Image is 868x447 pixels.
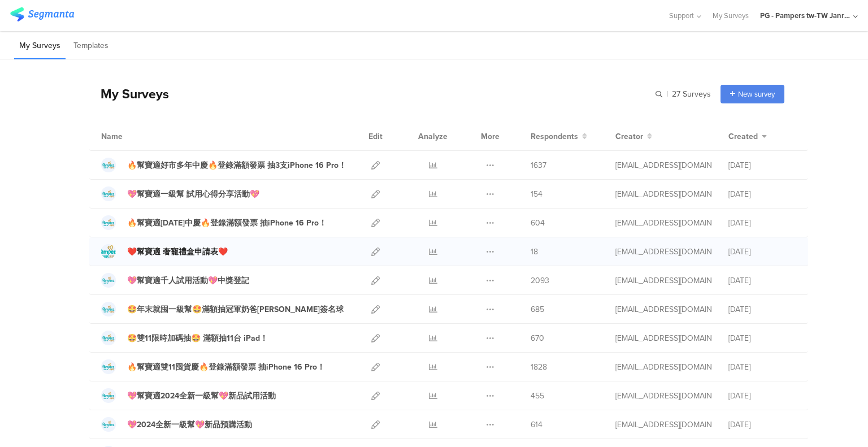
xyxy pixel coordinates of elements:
[615,303,711,315] div: hsiao.c.1@pg.com
[101,244,228,259] a: ❤️幫寶適 奢寵禮盒申請表❤️
[101,359,325,374] a: 🔥幫寶適雙11囤貨慶🔥登錄滿額發票 抽iPhone 16 Pro！
[127,332,268,344] div: 🤩雙11限時加碼抽🤩 滿額抽11台 iPad！
[101,131,169,142] div: Name
[615,217,711,229] div: hsiao.c.1@pg.com
[531,303,544,315] span: 685
[728,188,796,200] div: [DATE]
[101,388,276,403] a: 💖幫寶適2024全新一級幫💖新品試用活動
[127,188,259,200] div: 💖幫寶適一級幫 試用心得分享活動💖
[615,361,711,373] div: hsiao.c.1@pg.com
[672,88,711,100] span: 27 Surveys
[127,361,325,373] div: 🔥幫寶適雙11囤貨慶🔥登錄滿額發票 抽iPhone 16 Pro！
[127,303,344,315] div: 🤩年末就囤一級幫🤩滿額抽冠軍奶爸陳傑憲簽名球
[478,122,502,150] div: More
[728,419,796,431] div: [DATE]
[89,84,169,103] div: My Surveys
[101,215,327,230] a: 🔥幫寶適[DATE]中慶🔥登錄滿額發票 抽iPhone 16 Pro！
[728,159,796,171] div: [DATE]
[127,217,327,229] div: 🔥幫寶適618年中慶🔥登錄滿額發票 抽iPhone 16 Pro！
[531,159,546,171] span: 1637
[531,131,578,142] span: Respondents
[728,332,796,344] div: [DATE]
[127,159,346,171] div: 🔥幫寶適好市多年中慶🔥登錄滿額發票 抽3支iPhone 16 Pro！
[101,331,268,345] a: 🤩雙11限時加碼抽🤩 滿額抽11台 iPad！
[615,159,711,171] div: hsiao.c.1@pg.com
[615,390,711,402] div: hsiao.c.1@pg.com
[665,88,670,100] span: |
[615,246,711,258] div: hsiao.c.1@pg.com
[615,131,643,142] span: Creator
[531,332,544,344] span: 670
[14,33,66,59] li: My Surveys
[531,361,547,373] span: 1828
[531,275,549,287] span: 2093
[615,332,711,344] div: hsiao.c.1@pg.com
[728,275,796,287] div: [DATE]
[615,275,711,287] div: hsiao.c.1@pg.com
[416,122,450,150] div: Analyze
[615,131,652,142] button: Creator
[101,273,249,288] a: 💖幫寶適千人試用活動💖中獎登記
[10,7,74,21] img: segmanta logo
[531,419,542,431] span: 614
[531,131,587,142] button: Respondents
[728,131,767,142] button: Created
[531,217,545,229] span: 604
[68,33,114,59] li: Templates
[615,419,711,431] div: hsiao.c.1@pg.com
[127,390,276,402] div: 💖幫寶適2024全新一級幫💖新品試用活動
[760,10,850,21] div: PG - Pampers tw-TW Janrain
[669,10,694,21] span: Support
[615,188,711,200] div: hsiao.c.1@pg.com
[531,390,544,402] span: 455
[728,246,796,258] div: [DATE]
[127,246,228,258] div: ❤️幫寶適 奢寵禮盒申請表❤️
[101,302,344,316] a: 🤩年末就囤一級幫🤩滿額抽冠軍奶爸[PERSON_NAME]簽名球
[101,186,259,201] a: 💖幫寶適一級幫 試用心得分享活動💖
[728,390,796,402] div: [DATE]
[127,275,249,287] div: 💖幫寶適千人試用活動💖中獎登記
[728,131,758,142] span: Created
[531,188,542,200] span: 154
[101,417,252,432] a: 💖2024全新一級幫💖新品預購活動
[728,303,796,315] div: [DATE]
[363,122,388,150] div: Edit
[531,246,538,258] span: 18
[127,419,252,431] div: 💖2024全新一級幫💖新品預購活動
[101,158,346,172] a: 🔥幫寶適好市多年中慶🔥登錄滿額發票 抽3支iPhone 16 Pro！
[728,361,796,373] div: [DATE]
[728,217,796,229] div: [DATE]
[738,89,775,99] span: New survey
